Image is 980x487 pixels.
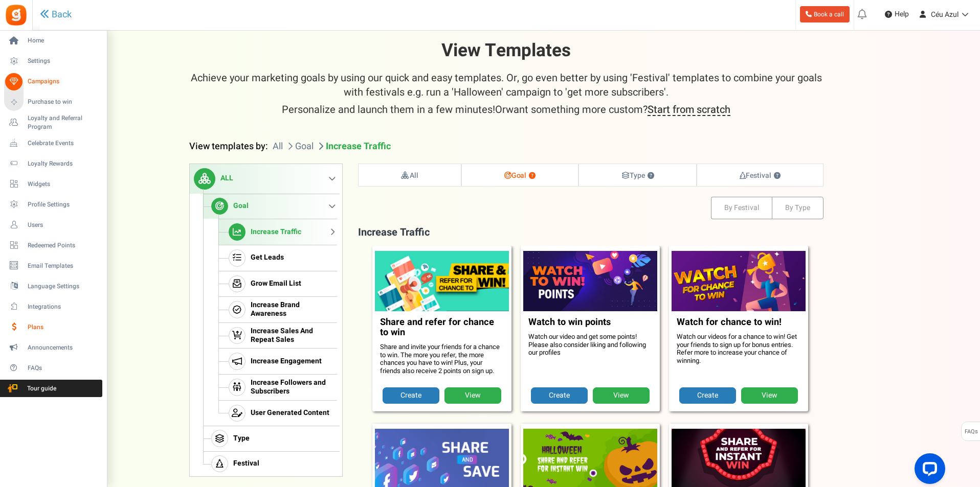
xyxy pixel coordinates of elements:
a: Loyalty Rewards [4,155,102,172]
a: Increase Brand Awareness [218,296,337,322]
span: User Generated Content [251,409,329,418]
button: ? [774,173,781,179]
button: ? [648,173,654,179]
span: Users [28,221,99,229]
button: By Type [772,197,823,219]
div: Domínio [54,60,78,67]
span: Loyalty and Referral Program [28,114,102,131]
a: Book a call [800,6,850,22]
a: View [593,387,650,404]
span: Tour guide [5,384,76,393]
span: Plans [28,323,99,332]
h3: Share and refer for chance to win [380,317,504,343]
h3: Watch for chance to win! [677,317,800,333]
div: Palavras-chave [119,60,164,67]
a: Loyalty and Referral Program [4,114,102,131]
a: View [444,387,501,404]
span: Home [28,36,99,45]
a: FAQs [4,359,102,377]
span: Goal [233,202,249,211]
span: Or [495,102,506,117]
span: Type [233,434,250,443]
strong: Type [621,170,654,181]
h2: View Templates [189,41,823,61]
a: Help [881,6,913,22]
a: Home [4,32,102,50]
button: By Festival [711,197,772,219]
img: tab_domain_overview_orange.svg [42,59,51,67]
span: Settings [28,57,99,65]
strong: Festival [740,170,781,181]
span: Email Templates [28,262,99,270]
a: Campaigns [4,73,102,90]
a: Settings [4,53,102,70]
a: Create [531,387,588,404]
li: All [273,140,283,153]
span: Help [892,9,909,19]
span: ALL [220,174,233,183]
span: Get Leads [251,253,284,262]
a: Increase Traffic [218,219,337,245]
span: Profile Settings [28,200,99,209]
span: Language Settings [28,282,99,291]
a: Plans [4,318,102,336]
a: View [741,387,798,404]
span: Increase Traffic [251,228,301,237]
span: Increase Traffic [358,225,430,240]
a: Start from scratch [648,105,730,116]
a: Announcements [4,339,102,356]
p: Achieve your marketing goals by using our quick and easy templates. Or, go even better by using '... [189,71,823,100]
span: Grow Email List [251,280,301,288]
a: Grow Email List [218,271,337,297]
img: website_grey.svg [16,27,25,35]
a: Redeemed Points [4,237,102,254]
a: Get Leads [218,245,337,271]
a: ALL [190,164,337,194]
span: FAQs [964,422,978,442]
a: User Generated Content [218,400,337,426]
span: Widgets [28,180,99,189]
a: Increase Followers and Subscribers [218,374,337,400]
span: Integrations [28,303,99,311]
a: Celebrate Events [4,134,102,152]
strong: Goal [504,170,536,181]
span: Increase Sales And Repeat Sales [251,327,334,344]
p: Personalize and launch them in a few minutes! want something more custom? [189,103,823,118]
a: Festival [203,451,337,477]
strong: Start from scratch [648,102,730,117]
a: Create [383,387,439,404]
span: Céu Azul [931,9,959,20]
img: Gratisfaction [5,4,28,27]
span: FAQs [28,364,99,373]
div: Domínio: [DOMAIN_NAME] [27,27,115,35]
a: Type [203,426,337,451]
img: tab_keywords_by_traffic_grey.svg [108,59,116,67]
h3: Watch to win points [528,317,652,333]
span: Increase Followers and Subscribers [251,379,334,396]
a: Integrations [4,298,102,315]
button: ? [529,173,536,179]
a: Users [4,216,102,234]
a: Widgets [4,175,102,193]
a: Back [40,8,72,21]
span: Purchase to win [28,98,99,106]
strong: View templates by: [189,140,268,153]
div: v 4.0.25 [29,16,50,25]
span: Increase Brand Awareness [251,301,334,318]
a: Create [679,387,736,404]
a: Increase Engagement [218,348,337,374]
a: Language Settings [4,277,102,295]
span: Announcements [28,343,99,352]
a: Email Templates [4,257,102,274]
a: Increase Sales And Repeat Sales [218,322,337,349]
li: Goal [285,140,314,153]
strong: All [400,170,418,181]
li: Increase Traffic [316,140,391,153]
span: Campaigns [28,77,99,86]
p: Watch our videos for a chance to win! Get your friends to sign up for bonus entries. Refer more t... [677,333,800,364]
a: Profile Settings [4,196,102,213]
span: Increase Engagement [251,357,322,366]
span: Redeemed Points [28,241,99,250]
